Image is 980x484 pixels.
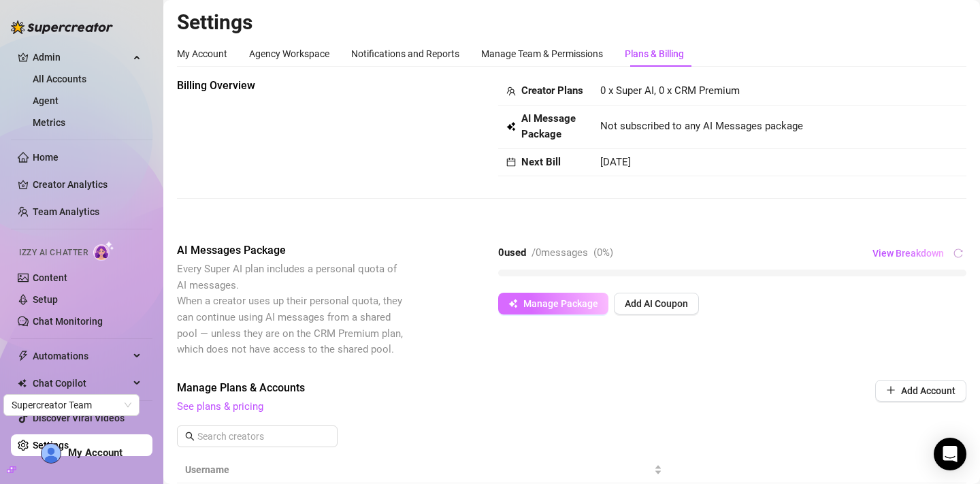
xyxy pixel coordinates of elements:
[614,293,699,314] button: Add AI Coupon
[33,74,86,84] a: All Accounts
[625,298,688,309] span: Add AI Coupon
[177,242,406,259] span: AI Messages Package
[33,95,59,106] a: Agent
[872,242,945,264] button: View Breakdown
[506,157,516,167] span: calendar
[901,385,955,396] span: Add Account
[177,46,227,61] div: My Account
[42,444,61,463] img: AD_cMMTxCeTpmN1d5MnKJ1j-_uXZCpTKapSSqNGg4PyXtR_tCW7gZXTNmFz2tpVv9LSyNV7ff1CaS4f4q0HLYKULQOwoM5GQR...
[953,248,963,258] span: reload
[18,351,29,361] span: thunderbolt
[19,246,88,259] span: Izzy AI Chatter
[197,429,318,444] input: Search creators
[886,385,896,395] span: plus
[18,378,27,388] img: Chat Copilot
[33,413,125,423] a: Discover Viral Videos
[177,10,966,35] h2: Settings
[600,84,740,97] span: 0 x Super AI, 0 x CRM Premium
[481,46,603,61] div: Manage Team & Permissions
[875,380,966,402] button: Add Account
[521,84,583,97] strong: Creator Plans
[934,438,966,470] div: Open Intercom Messenger
[625,46,684,61] div: Plans & Billing
[523,298,598,309] span: Manage Package
[33,152,59,163] a: Home
[185,462,651,477] span: Username
[7,465,16,474] span: build
[33,272,67,283] a: Content
[12,395,131,415] span: Supercreator Team
[18,52,29,63] span: crown
[177,380,783,396] span: Manage Plans & Accounts
[506,86,516,96] span: team
[498,246,526,259] strong: 0 used
[177,400,263,413] a: See plans & pricing
[351,46,459,61] div: Notifications and Reports
[600,118,803,135] span: Not subscribed to any AI Messages package
[33,372,129,394] span: Chat Copilot
[11,20,113,34] img: logo-BBDzfeDw.svg
[33,117,65,128] a: Metrics
[33,46,129,68] span: Admin
[532,246,588,259] span: / 0 messages
[177,263,403,355] span: Every Super AI plan includes a personal quota of AI messages. When a creator uses up their person...
[498,293,608,314] button: Manage Package
[68,447,122,459] span: My Account
[521,112,576,141] strong: AI Message Package
[93,241,114,261] img: AI Chatter
[185,432,195,441] span: search
[521,156,561,168] strong: Next Bill
[33,294,58,305] a: Setup
[33,206,99,217] a: Team Analytics
[33,440,69,451] a: Settings
[33,345,129,367] span: Automations
[177,78,406,94] span: Billing Overview
[177,457,670,483] th: Username
[872,248,944,259] span: View Breakdown
[593,246,613,259] span: ( 0 %)
[600,156,631,168] span: [DATE]
[249,46,329,61] div: Agency Workspace
[33,316,103,327] a: Chat Monitoring
[33,174,142,195] a: Creator Analytics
